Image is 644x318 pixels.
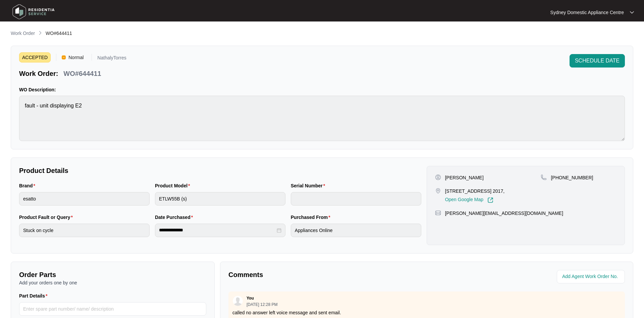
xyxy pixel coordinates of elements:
input: Date Purchased [159,227,275,234]
p: Order Parts [19,270,206,279]
p: [STREET_ADDRESS] 2017, [445,188,504,194]
img: Vercel Logo [62,55,66,59]
input: Serial Number [291,192,421,206]
input: Brand [19,192,150,206]
p: Product Details [19,166,421,175]
input: Part Details [19,302,206,316]
label: Product Model [155,182,193,189]
img: dropdown arrow [630,11,634,14]
textarea: fault - unit displaying E2 [19,96,625,141]
p: Comments [228,270,422,279]
p: [DATE] 12:28 PM [247,303,277,307]
img: residentia service logo [10,2,57,22]
p: [PERSON_NAME][EMAIL_ADDRESS][DOMAIN_NAME] [445,210,563,217]
input: Product Fault or Query [19,224,150,237]
a: Work Order [9,30,36,37]
span: Normal [66,52,86,62]
img: user.svg [233,296,243,306]
label: Part Details [19,292,50,299]
label: Brand [19,182,38,189]
img: Link-External [487,197,493,203]
img: user-pin [435,174,441,180]
label: Purchased From [291,214,333,221]
img: map-pin [435,210,441,216]
p: Sydney Domestic Appliance Centre [550,9,624,16]
img: map-pin [435,188,441,194]
a: Open Google Map [445,197,493,203]
input: Purchased From [291,224,421,237]
input: Add Agent Work Order No. [562,273,621,281]
p: called no answer left voice message and sent email. [232,309,621,316]
span: SCHEDULE DATE [575,57,620,65]
p: You [247,296,254,301]
label: Product Fault or Query [19,214,75,221]
input: Product Model [155,192,285,206]
span: ACCEPTED [19,52,51,62]
p: WO#644411 [63,69,101,78]
p: [PHONE_NUMBER] [551,174,593,181]
p: [PERSON_NAME] [445,174,484,181]
img: map-pin [541,174,547,180]
p: Add your orders one by one [19,279,206,286]
p: Work Order: [19,69,58,78]
label: Date Purchased [155,214,196,221]
p: NathalyTorres [97,55,126,62]
p: WO Description: [19,86,625,93]
label: Serial Number [291,182,328,189]
button: SCHEDULE DATE [570,54,625,67]
p: Work Order [11,30,35,37]
span: WO#644411 [46,31,72,36]
img: chevron-right [38,30,43,36]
